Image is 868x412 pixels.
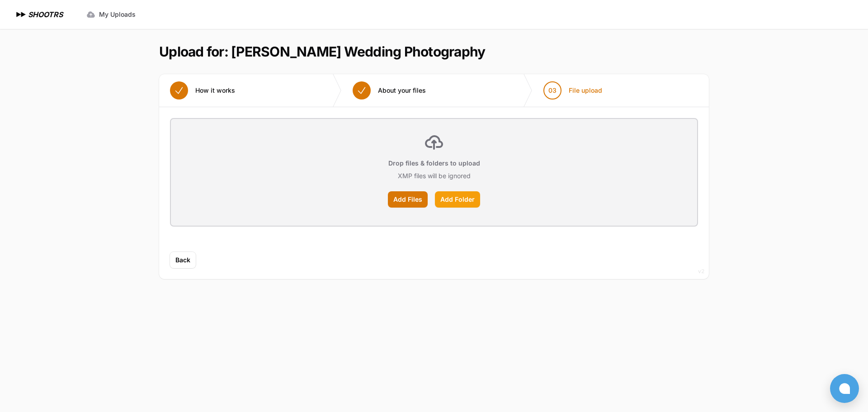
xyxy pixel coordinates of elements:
[388,159,480,168] p: Drop files & folders to upload
[175,256,190,265] span: Back
[159,74,246,107] button: How it works
[388,191,428,208] label: Add Files
[195,86,235,95] span: How it works
[569,86,602,95] span: File upload
[548,86,557,95] span: 03
[28,9,63,20] h1: SHOOTRS
[342,74,437,107] button: About your files
[81,6,141,23] a: My Uploads
[698,266,704,277] div: v2
[170,252,196,268] button: Back
[99,10,136,19] span: My Uploads
[533,74,613,107] button: 03 File upload
[159,43,485,60] h1: Upload for: [PERSON_NAME] Wedding Photography
[378,86,426,95] span: About your files
[435,191,480,208] label: Add Folder
[14,9,28,20] img: SHOOTRS
[398,171,471,180] p: XMP files will be ignored
[14,9,63,20] a: SHOOTRS SHOOTRS
[830,374,859,403] button: Open chat window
